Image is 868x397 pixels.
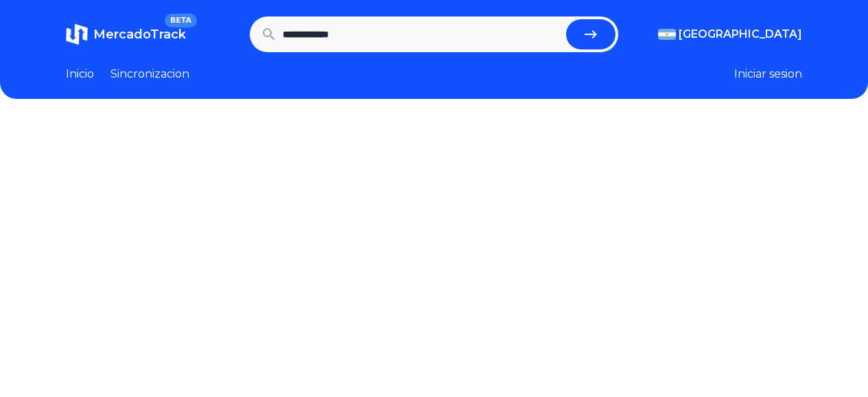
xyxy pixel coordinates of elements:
span: [GEOGRAPHIC_DATA] [679,26,802,43]
img: Argentina [658,29,676,40]
button: [GEOGRAPHIC_DATA] [658,26,802,43]
a: MercadoTrackBETA [66,23,186,45]
span: BETA [165,14,197,27]
img: MercadoTrack [66,23,88,45]
span: MercadoTrack [93,27,186,42]
a: Sincronizacion [110,66,189,82]
a: Inicio [66,66,94,82]
button: Iniciar sesion [734,66,802,82]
